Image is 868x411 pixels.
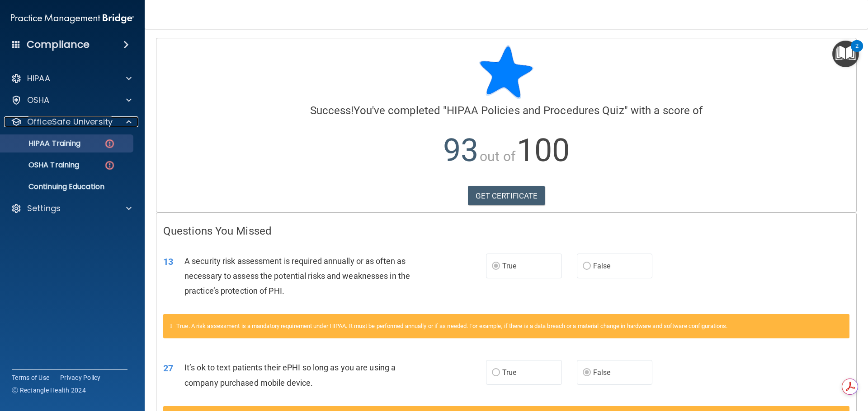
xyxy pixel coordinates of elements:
span: True. A risk assessment is a mandatory requirement under HIPAA. It must be performed annually or ... [176,323,727,329]
a: OSHA [11,95,132,106]
span: True [502,262,516,270]
span: False [593,368,611,377]
span: Success! [310,104,354,117]
img: blue-star-rounded.9d042014.png [479,45,533,99]
a: Settings [11,203,132,214]
input: False [583,369,591,376]
a: HIPAA [11,73,132,84]
span: 93 [443,132,478,169]
img: danger-circle.6113f641.png [104,138,115,149]
p: OSHA Training [6,161,79,170]
img: danger-circle.6113f641.png [104,160,115,171]
button: Open Resource Center, 2 new notifications [832,41,859,67]
p: OfficeSafe University [27,116,113,127]
span: True [502,368,516,377]
span: Ⓒ Rectangle Health 2024 [12,386,86,395]
h4: Compliance [27,38,90,51]
a: GET CERTIFICATE [468,186,545,206]
input: True [492,369,500,376]
p: HIPAA Training [6,139,80,148]
a: Privacy Policy [60,373,101,382]
span: 100 [517,132,570,169]
span: HIPAA Policies and Procedures Quiz [447,104,624,117]
input: True [492,263,500,270]
h4: Questions You Missed [163,225,849,237]
span: It’s ok to text patients their ePHI so long as you are using a company purchased mobile device. [184,363,396,387]
input: False [583,263,591,270]
img: PMB logo [11,9,134,28]
h4: You've completed " " with a score of [163,105,849,116]
span: False [593,262,611,270]
p: OSHA [27,95,50,106]
a: Terms of Use [12,373,49,382]
span: 13 [163,256,173,267]
p: HIPAA [27,73,50,84]
div: 2 [855,46,859,58]
a: OfficeSafe University [11,116,132,127]
span: A security risk assessment is required annually or as often as necessary to assess the potential ... [184,256,410,296]
p: Settings [27,203,61,214]
p: Continuing Education [6,182,129,191]
span: out of [480,148,515,164]
span: 27 [163,363,173,374]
